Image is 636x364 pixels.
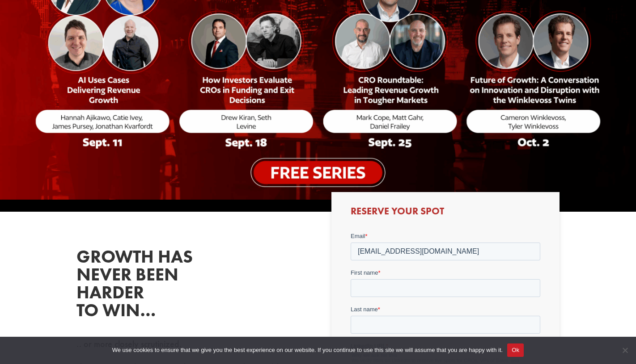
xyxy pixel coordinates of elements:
[112,346,503,355] span: We use cookies to ensure that we give you the best experience on our website. If you continue to ...
[507,343,524,357] button: Ok
[76,248,211,324] h2: Growth has never been harder to win…
[620,346,629,355] span: No
[351,206,540,221] h3: Reserve Your Spot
